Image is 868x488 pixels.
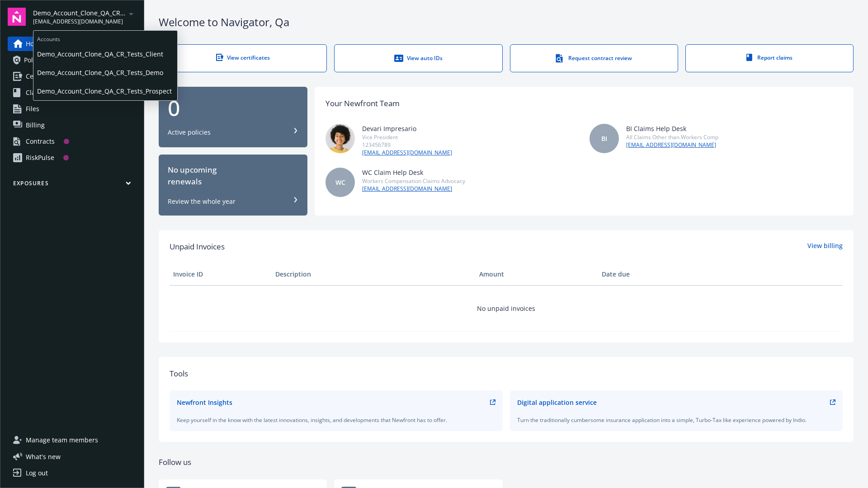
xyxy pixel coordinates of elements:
[8,69,137,84] a: Certificates
[325,98,400,109] div: Your Newfront Team
[807,241,843,253] a: View billing
[626,133,718,141] div: All Claims Other than Workers Comp
[33,18,126,26] span: [EMAIL_ADDRESS][DOMAIN_NAME]
[159,14,854,30] div: Welcome to Navigator , Qa
[33,8,126,18] span: Demo_Account_Clone_QA_CR_Tests_Prospect
[37,82,174,100] span: Demo_Account_Clone_QA_CR_Tests_Prospect
[8,150,137,165] a: RiskPulse
[26,118,45,132] span: Billing
[8,452,75,461] button: What's new
[8,85,137,100] a: Claims
[170,285,843,331] td: No unpaid invoices
[362,133,452,141] div: Vice President
[159,87,307,148] button: 0Active policies
[26,69,60,84] span: Certificates
[126,8,137,19] a: arrowDropDown
[8,53,137,67] a: Policies
[26,433,98,447] span: Manage team members
[33,8,137,26] button: Demo_Account_Clone_QA_CR_Tests_Prospect[EMAIL_ADDRESS][DOMAIN_NAME]arrowDropDown
[8,179,137,191] button: Exposures
[362,185,465,193] a: [EMAIL_ADDRESS][DOMAIN_NAME]
[26,102,39,116] span: Files
[26,466,48,480] div: Log out
[362,149,452,157] a: [EMAIL_ADDRESS][DOMAIN_NAME]
[362,168,465,177] div: WC Claim Help Desk
[33,31,177,45] span: Accounts
[37,45,174,63] span: Demo_Account_Clone_QA_CR_Tests_Client
[8,134,137,149] a: Contracts
[8,102,137,116] a: Files
[8,37,137,51] a: Home
[517,398,597,407] div: Digital application service
[601,134,607,143] span: BI
[626,141,718,149] a: [EMAIL_ADDRESS][DOMAIN_NAME]
[517,416,836,424] div: Turn the traditionally cumbersome insurance application into a simple, Turbo-Tax like experience ...
[168,128,211,137] div: Active policies
[8,118,137,132] a: Billing
[335,178,345,187] span: WC
[334,44,502,72] a: View auto IDs
[362,177,465,185] div: Workers Compensation Claims Advocacy
[272,263,476,285] th: Description
[626,124,718,133] div: BI Claims Help Desk
[170,368,843,380] div: Tools
[362,141,452,149] div: 123456789
[170,263,272,285] th: Invoice ID
[325,124,355,153] img: photo
[26,150,54,165] div: RiskPulse
[8,8,26,26] img: navigator-logo.svg
[37,63,174,82] span: Demo_Account_Clone_QA_CR_Tests_Demo
[8,433,137,447] a: Manage team members
[168,164,298,188] div: No upcoming renewals
[159,44,327,72] a: View certificates
[168,197,236,206] div: Review the whole year
[177,398,232,407] div: Newfront Insights
[510,44,678,72] a: Request contract review
[177,54,308,61] div: View certificates
[528,54,660,63] div: Request contract review
[353,54,484,63] div: View auto IDs
[362,124,452,133] div: Devari Impresario
[159,155,307,216] button: No upcomingrenewalsReview the whole year
[685,44,854,72] a: Report claims
[177,416,495,424] div: Keep yourself in the know with the latest innovations, insights, and developments that Newfront h...
[26,85,46,100] span: Claims
[24,53,47,67] span: Policies
[26,37,43,51] span: Home
[170,241,225,253] span: Unpaid Invoices
[476,263,598,285] th: Amount
[159,456,854,468] div: Follow us
[168,97,298,119] div: 0
[26,134,55,149] div: Contracts
[598,263,700,285] th: Date due
[26,452,61,461] span: What ' s new
[704,54,835,61] div: Report claims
